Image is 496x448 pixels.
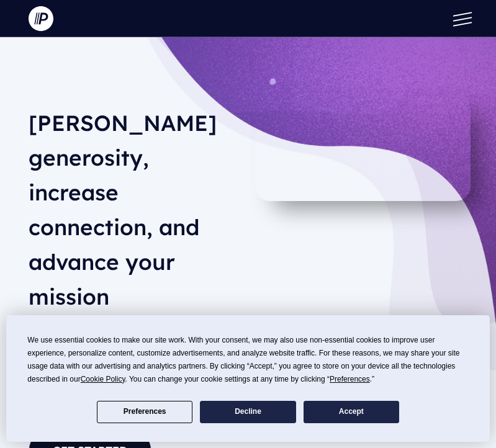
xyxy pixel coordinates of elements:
[200,401,295,423] button: Decline
[27,334,468,386] div: We use essential cookies to make our site work. With your consent, we may also use non-essential ...
[81,375,125,383] span: Cookie Policy
[304,401,399,423] button: Accept
[29,105,238,324] h1: [PERSON_NAME] generosity, increase connection, and advance your mission
[6,315,490,442] div: Cookie Consent Prompt
[97,401,192,423] button: Preferences
[330,375,370,383] span: Preferences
